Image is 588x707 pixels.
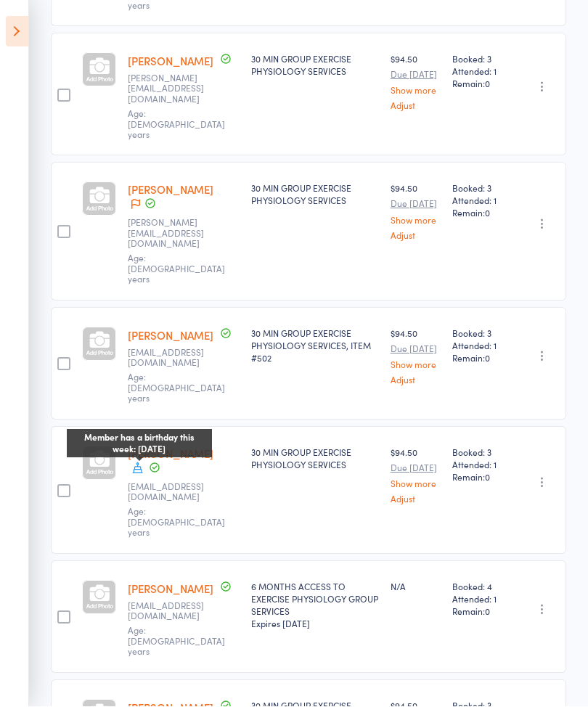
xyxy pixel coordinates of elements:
[128,371,225,404] span: Age: [DEMOGRAPHIC_DATA] years
[391,327,441,385] div: $94.50
[251,53,379,78] div: 30 MIN GROUP EXERCISE PHYSIOLOGY SERVICES
[391,344,441,354] small: Due [DATE]
[391,231,441,240] a: Adjust
[452,182,507,195] span: Booked: 3
[391,360,441,369] a: Show more
[391,101,441,110] a: Adjust
[251,327,379,364] div: 30 MIN GROUP EXERCISE PHYSIOLOGY SERVICES, ITEM #502
[67,430,212,459] div: Member has a birthday this week: [DATE]
[128,348,222,369] small: gayedurante@gmail.com
[128,107,225,141] span: Age: [DEMOGRAPHIC_DATA] years
[452,340,507,352] span: Attended: 1
[251,182,379,207] div: 30 MIN GROUP EXERCISE PHYSIOLOGY SERVICES
[452,446,507,459] span: Booked: 3
[485,352,490,364] span: 0
[391,463,441,473] small: Due [DATE]
[391,53,441,110] div: $94.50
[391,216,441,225] a: Show more
[128,182,213,197] a: [PERSON_NAME]
[128,624,225,658] span: Age: [DEMOGRAPHIC_DATA] years
[128,505,225,539] span: Age: [DEMOGRAPHIC_DATA] years
[391,479,441,489] a: Show more
[391,86,441,95] a: Show more
[452,207,507,219] span: Remain:
[452,327,507,340] span: Booked: 3
[452,605,507,618] span: Remain:
[251,581,379,630] div: 6 MONTHS ACCESS TO EXERCISE PHYSIOLOGY GROUP SERVICES
[128,252,225,285] span: Age: [DEMOGRAPHIC_DATA] years
[452,65,507,78] span: Attended: 1
[452,195,507,207] span: Attended: 1
[251,618,379,630] div: Expires [DATE]
[128,54,213,69] a: [PERSON_NAME]
[391,199,441,209] small: Due [DATE]
[485,207,490,219] span: 0
[128,601,222,622] small: kaxdax4@gmail.com
[452,352,507,364] span: Remain:
[128,328,213,343] a: [PERSON_NAME]
[128,73,222,105] small: Kim.dunstan3939@gmail.com
[391,446,441,504] div: $94.50
[391,182,441,240] div: $94.50
[452,459,507,471] span: Attended: 1
[452,593,507,605] span: Attended: 1
[391,70,441,80] small: Due [DATE]
[391,581,441,593] div: N/A
[128,581,213,597] a: [PERSON_NAME]
[391,375,441,385] a: Adjust
[485,471,490,483] span: 0
[452,581,507,593] span: Booked: 4
[452,53,507,65] span: Booked: 3
[452,78,507,90] span: Remain:
[128,482,222,503] small: drumrolls@hotmail.com.au
[391,494,441,504] a: Adjust
[485,78,490,90] span: 0
[452,471,507,483] span: Remain:
[128,218,222,249] small: margaret@somersethousebooks.com.au
[485,605,490,618] span: 0
[251,446,379,471] div: 30 MIN GROUP EXERCISE PHYSIOLOGY SERVICES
